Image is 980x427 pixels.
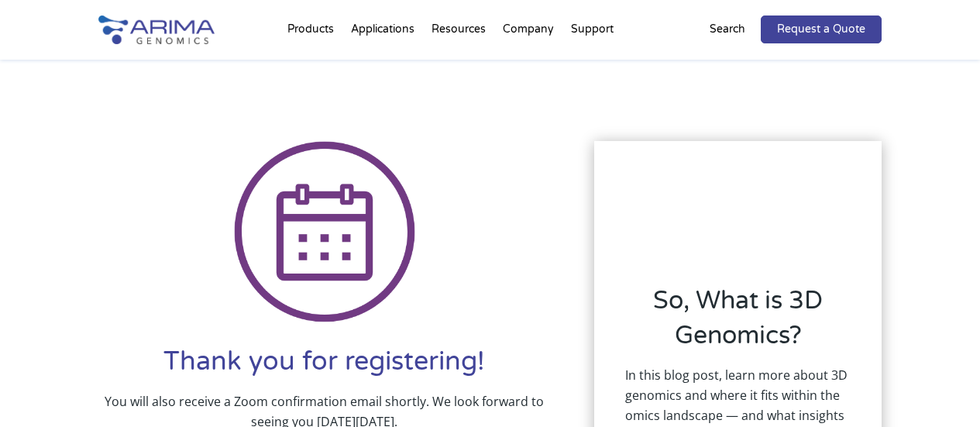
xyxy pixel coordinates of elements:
h1: Thank you for registering! [98,344,552,391]
p: Search [710,19,745,40]
img: Arima-Genomics-logo [98,15,215,44]
img: Icon Calendar [234,141,415,322]
a: Request a Quote [761,15,882,43]
h2: So, What is 3D Genomics? [625,284,851,365]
